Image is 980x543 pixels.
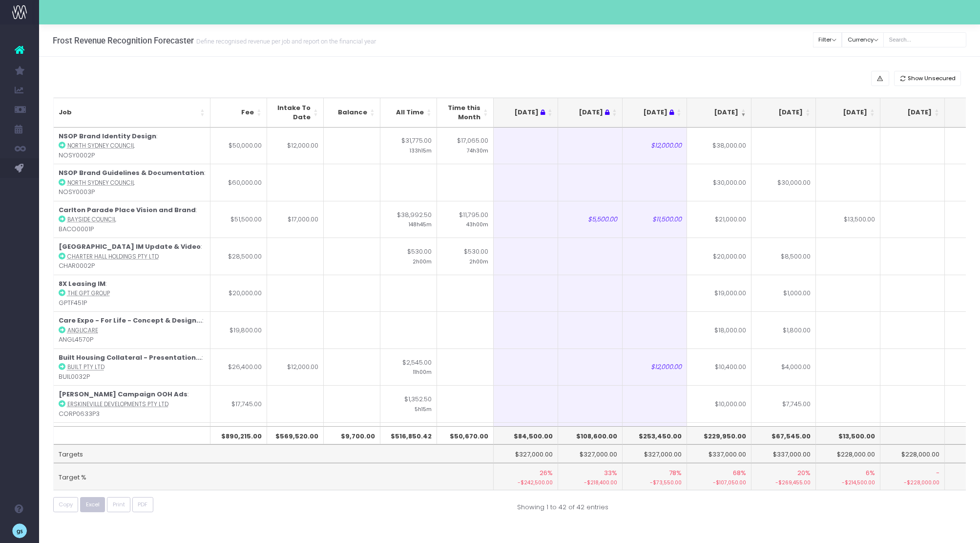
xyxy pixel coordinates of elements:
[687,385,751,422] td: $10,000.00
[437,426,494,445] th: $50,670.00
[54,164,210,201] td: : NOSY0003P
[558,444,623,463] td: $327,000.00
[816,98,880,128] th: Dec 25: activate to sort column ascending
[494,98,558,128] th: Jul 25 : activate to sort column ascending
[623,201,687,238] td: $11,500.00
[380,201,437,238] td: $38,992.50
[54,444,494,463] td: Targets
[687,128,751,164] td: $38,000.00
[59,205,196,215] strong: Carlton Parade Place Vision and Brand
[604,468,617,478] span: 33%
[437,238,494,275] td: $530.00
[751,385,816,422] td: $7,745.00
[467,146,488,154] small: 74h30m
[880,444,945,463] td: $228,000.00
[210,348,267,386] td: $26,400.00
[415,404,432,413] small: 5h15m
[816,426,880,445] th: $13,500.00
[210,422,267,459] td: $15,000.00
[816,201,880,238] td: $13,500.00
[466,219,488,228] small: 43h00m
[623,128,687,164] td: $12,000.00
[751,444,816,463] td: $337,000.00
[883,32,966,47] input: Search...
[751,422,816,459] td: $5,000.00
[409,219,432,228] small: 148h45m
[499,478,553,487] small: -$242,500.00
[623,348,687,386] td: $12,000.00
[669,468,682,478] span: 78%
[324,98,380,128] th: Balance: activate to sort column ascending
[267,98,324,128] th: Intake To Date: activate to sort column ascending
[687,426,751,445] th: $229,950.00
[67,326,98,334] abbr: Anglicare
[469,257,488,265] small: 2h00m
[751,98,816,128] th: Nov 25: activate to sort column ascending
[67,142,135,150] abbr: North Sydney Council
[210,201,267,238] td: $51,500.00
[59,279,105,288] strong: 8X Leasing IM
[751,275,816,312] td: $1,000.00
[380,422,437,459] td: $600.00
[687,444,751,463] td: $337,000.00
[687,348,751,386] td: $10,400.00
[210,385,267,422] td: $17,745.00
[210,164,267,201] td: $60,000.00
[67,400,168,408] abbr: Erskineville Developments Pty Ltd
[12,523,27,538] img: images/default_profile_image.png
[59,353,202,362] strong: Built Housing Collateral - Presentation...
[59,242,201,251] strong: [GEOGRAPHIC_DATA] IM Update & Video
[813,32,842,47] button: Filter
[380,348,437,386] td: $2,545.00
[267,426,324,445] th: $569,520.00
[733,468,746,478] span: 68%
[797,468,811,478] span: 20%
[380,426,437,445] th: $516,850.42
[210,426,267,445] th: $890,215.00
[54,238,210,275] td: : CHAR0002P
[113,500,125,509] span: Print
[413,367,432,376] small: 11h00m
[687,201,751,238] td: $21,000.00
[267,201,324,238] td: $17,000.00
[59,500,73,509] span: Copy
[751,348,816,386] td: $4,000.00
[494,426,558,445] th: $84,500.00
[936,468,939,478] span: -
[821,478,875,487] small: -$214,500.00
[517,497,608,512] div: Showing 1 to 42 of 42 entries
[751,164,816,201] td: $30,000.00
[138,500,147,509] span: PDF
[59,316,202,325] strong: Care Expo - For Life - Concept & Design...
[816,444,880,463] td: $228,000.00
[67,289,110,297] abbr: The GPT Group
[54,422,210,459] td: : NOSY0004P
[54,275,210,312] td: : GPTF451P
[86,500,100,509] span: Excel
[59,168,204,177] strong: NSOP Brand Guidelines & Documentation
[67,363,104,371] abbr: Built Pty Ltd
[558,98,623,128] th: Aug 25 : activate to sort column ascending
[210,311,267,348] td: $19,800.00
[59,131,156,141] strong: NSOP Brand Identity Design
[107,497,130,512] button: Print
[627,478,682,487] small: -$73,550.00
[687,422,751,459] td: $10,000.00
[210,238,267,275] td: $28,500.00
[880,98,945,128] th: Jan 26: activate to sort column ascending
[623,426,687,445] th: $253,450.00
[437,201,494,238] td: $11,795.00
[53,497,79,512] button: Copy
[80,497,105,512] button: Excel
[67,216,116,223] abbr: Bayside Council
[54,98,210,128] th: Job: activate to sort column ascending
[563,478,617,487] small: -$218,400.00
[751,311,816,348] td: $1,800.00
[59,390,188,399] strong: [PERSON_NAME] Campaign OOH Ads
[866,468,875,478] span: 6%
[908,74,956,83] span: Show Unsecured
[267,348,324,386] td: $12,000.00
[67,179,135,187] abbr: North Sydney Council
[54,201,210,238] td: : BACO0001P
[540,468,553,478] span: 26%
